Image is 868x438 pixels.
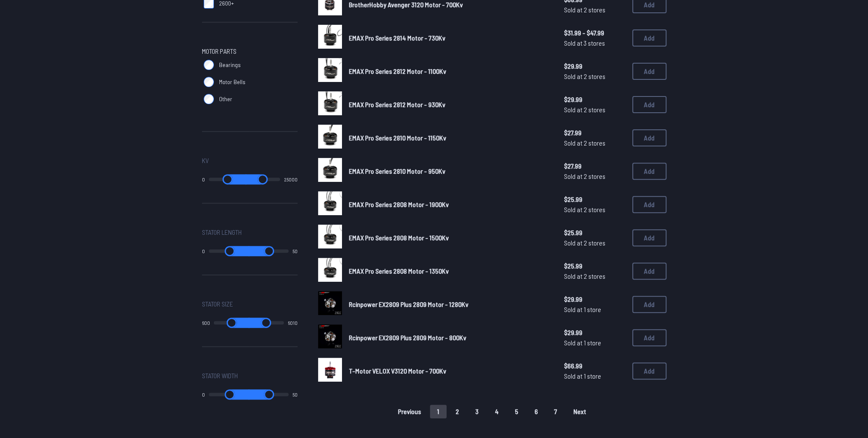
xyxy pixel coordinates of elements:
span: EMAX Pro Series 2808 Motor - 1900Kv [349,200,449,208]
span: EMAX Pro Series 2812 Motor - 1100Kv [349,67,446,75]
output: 50 [292,248,298,254]
a: EMAX Pro Series 2812 Motor - 930Kv [349,99,550,110]
span: Other [219,95,232,103]
span: $31.99 - $47.99 [564,28,625,38]
span: EMAX Pro Series 2810 Motor - 1150Kv [349,134,446,142]
output: 600 [202,319,210,326]
span: Stator Length [202,227,242,237]
a: image [318,25,342,51]
span: Sold at 2 stores [564,5,625,15]
a: EMAX Pro Series 2812 Motor - 1100Kv [349,66,550,76]
span: EMAX Pro Series 2814 Motor - 730Kv [349,34,445,42]
span: EMAX Pro Series 2810 Motor - 950Kv [349,167,445,175]
span: $29.99 [564,294,625,304]
a: EMAX Pro Series 2810 Motor - 950Kv [349,166,550,176]
button: Add [632,296,666,313]
button: 4 [488,405,506,418]
button: Add [632,63,666,80]
span: $25.99 [564,261,625,271]
a: EMAX Pro Series 2808 Motor - 1900Kv [349,199,550,210]
button: Add [632,163,666,180]
a: image [318,258,342,284]
button: Add [632,229,666,246]
img: image [318,258,342,282]
button: Add [632,196,666,213]
span: Sold at 1 store [564,371,625,381]
span: EMAX Pro Series 2808 Motor - 1350Kv [349,267,449,275]
a: EMAX Pro Series 2810 Motor - 1150Kv [349,133,550,143]
input: Bearings [204,60,214,70]
button: Add [632,29,666,47]
span: Motor Bells [219,78,245,86]
button: 7 [547,405,564,418]
a: image [318,291,342,318]
button: 1 [430,405,447,418]
span: Sold at 2 stores [564,271,625,281]
img: image [318,58,342,82]
img: image [318,358,342,382]
span: $27.99 [564,128,625,138]
a: EMAX Pro Series 2808 Motor - 1350Kv [349,266,550,276]
button: Add [632,362,666,380]
button: Add [632,96,666,113]
span: Kv [202,155,209,166]
span: Sold at 1 store [564,338,625,348]
span: Bearings [219,61,241,69]
span: Stator Size [202,299,233,309]
img: image [318,225,342,248]
button: Next [566,405,593,418]
span: Next [573,408,586,415]
a: Rcinpower EX2809 Plus 2809 Motor - 800Kv [349,333,550,343]
a: image [318,58,342,85]
span: $29.99 [564,61,625,71]
a: image [318,158,342,184]
output: 25000 [284,176,298,183]
span: $25.99 [564,194,625,204]
img: image [318,125,342,149]
span: BrotherHobby Avenger 3120 Motor - 700Kv [349,0,463,9]
button: Add [632,129,666,146]
button: 5 [508,405,526,418]
input: Motor Bells [204,77,214,87]
span: Sold at 3 stores [564,38,625,48]
button: 3 [468,405,486,418]
span: Sold at 1 store [564,304,625,315]
span: Sold at 2 stores [564,171,625,181]
span: $29.99 [564,94,625,105]
a: image [318,324,342,351]
span: Stator Width [202,371,238,381]
span: Sold at 2 stores [564,105,625,115]
span: EMAX Pro Series 2808 Motor - 1500Kv [349,234,449,242]
span: $29.99 [564,327,625,338]
output: 0 [202,248,205,254]
span: Sold at 2 stores [564,138,625,148]
span: Rcinpower EX2809 Plus 2809 Motor - 1280Kv [349,300,468,308]
span: Sold at 2 stores [564,238,625,248]
a: T-Motor VELOX V3120 Motor - 700Kv [349,366,550,376]
button: 2 [448,405,466,418]
output: 0 [202,391,205,398]
img: image [318,191,342,215]
span: EMAX Pro Series 2812 Motor - 930Kv [349,100,445,108]
a: image [318,191,342,218]
span: Motor Parts [202,46,237,56]
span: Sold at 2 stores [564,204,625,215]
img: image [318,158,342,182]
span: $25.99 [564,228,625,238]
a: EMAX Pro Series 2808 Motor - 1500Kv [349,233,550,243]
a: EMAX Pro Series 2814 Motor - 730Kv [349,33,550,43]
button: Add [632,263,666,280]
a: image [318,225,342,251]
a: image [318,125,342,151]
output: 6010 [288,319,298,326]
output: 0 [202,176,205,183]
a: image [318,358,342,384]
img: image [318,291,342,315]
span: $66.99 [564,361,625,371]
span: Sold at 2 stores [564,71,625,82]
span: $27.99 [564,161,625,171]
a: Rcinpower EX2809 Plus 2809 Motor - 1280Kv [349,299,550,310]
span: Rcinpower EX2809 Plus 2809 Motor - 800Kv [349,333,466,342]
span: T-Motor VELOX V3120 Motor - 700Kv [349,367,446,375]
output: 50 [292,391,298,398]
